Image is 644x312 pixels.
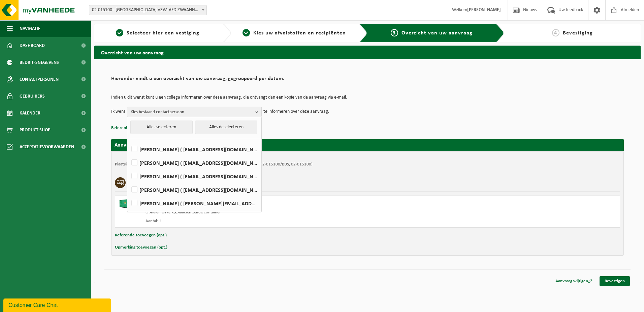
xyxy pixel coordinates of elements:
[243,29,250,36] span: 2
[111,124,163,132] button: Referentie toevoegen (opt.)
[20,88,45,105] span: Gebruikers
[195,121,257,134] button: Alles deselecteren
[600,276,630,286] a: Bevestigen
[550,276,598,286] a: Aanvraag wijzigen
[234,29,354,37] a: 2Kies uw afvalstoffen en recipiënten
[20,105,40,122] span: Kalender
[115,142,165,148] strong: Aanvraag voor [DATE]
[111,76,624,85] h2: Hieronder vindt u een overzicht van uw aanvraag, gegroepeerd per datum.
[127,107,262,117] button: Kies bestaand contactpersoon
[89,5,207,15] span: 02-015100 - WESTLANDIA VZW- AFD ZWAANHOFWE - IEPER
[20,54,59,71] span: Bedrijfsgegevens
[20,122,50,138] span: Product Shop
[130,171,258,181] label: [PERSON_NAME] ( [EMAIL_ADDRESS][DOMAIN_NAME] )
[263,107,329,117] p: te informeren over deze aanvraag.
[115,243,167,252] button: Opmerking toevoegen (opt.)
[401,30,473,36] span: Overzicht van uw aanvraag
[116,29,123,36] span: 1
[119,199,139,209] img: HK-XC-40-GN-00.png
[98,29,218,37] a: 1Selecteer hier een vestiging
[253,30,346,36] span: Kies uw afvalstoffen en recipiënten
[20,20,40,37] span: Navigatie
[20,71,59,88] span: Contactpersonen
[130,198,258,208] label: [PERSON_NAME] ( [PERSON_NAME][EMAIL_ADDRESS][DOMAIN_NAME] )
[127,30,199,36] span: Selecteer hier een vestiging
[130,121,193,134] button: Alles selecteren
[467,7,501,12] strong: [PERSON_NAME]
[146,210,394,215] div: Ophalen en terugplaatsen zelfde container
[130,158,258,168] label: [PERSON_NAME] ( [EMAIL_ADDRESS][DOMAIN_NAME] )
[94,46,641,59] h2: Overzicht van uw aanvraag
[130,144,258,154] label: [PERSON_NAME] ( [EMAIL_ADDRESS][DOMAIN_NAME] )
[552,29,559,36] span: 4
[111,95,624,100] p: Indien u dit wenst kunt u een collega informeren over deze aanvraag, die ontvangt dan een kopie v...
[146,218,394,224] div: Aantal: 1
[130,185,258,195] label: [PERSON_NAME] ( [EMAIL_ADDRESS][DOMAIN_NAME] )
[20,37,45,54] span: Dashboard
[111,107,125,117] p: Ik wens
[89,5,206,15] span: 02-015100 - WESTLANDIA VZW- AFD ZWAANHOFWE - IEPER
[391,29,398,36] span: 3
[3,297,112,312] iframe: chat widget
[115,162,144,166] strong: Plaatsingsadres:
[563,30,593,36] span: Bevestiging
[115,231,167,240] button: Referentie toevoegen (opt.)
[131,107,253,117] span: Kies bestaand contactpersoon
[20,138,74,155] span: Acceptatievoorwaarden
